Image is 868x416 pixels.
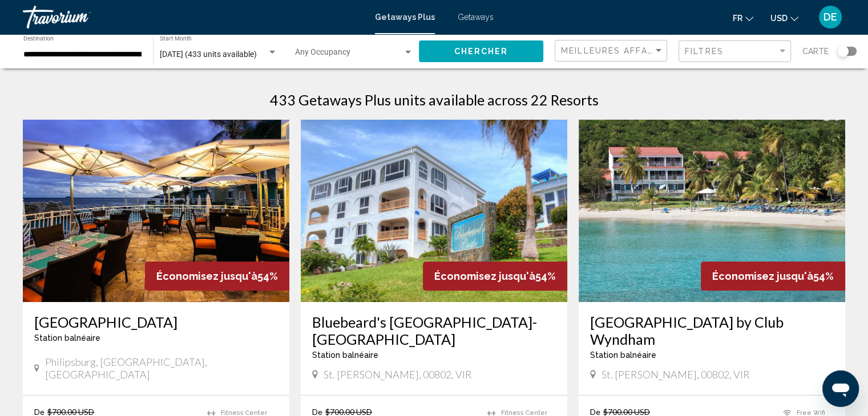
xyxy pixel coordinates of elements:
[815,5,845,29] button: User Menu
[733,10,753,26] button: Change language
[270,91,599,108] h1: 433 Getaways Plus units available across 22 Resorts
[823,11,837,23] span: DE
[590,350,656,360] span: Station balnéaire
[601,368,750,381] span: St. [PERSON_NAME], 00802, VIR
[160,50,257,59] span: [DATE] (433 units available)
[701,262,845,291] div: 54%
[770,10,798,26] button: Change currency
[770,14,788,23] span: USD
[419,40,543,62] button: Chercher
[802,43,829,59] span: Carte
[454,47,508,56] span: Chercher
[712,270,813,282] span: Économisez jusqu'à
[312,313,556,348] a: Bluebeard's [GEOGRAPHIC_DATA]-[GEOGRAPHIC_DATA]
[561,46,669,55] span: Meilleures affaires
[561,46,664,56] mat-select: Sort by
[23,6,364,28] a: Travorium
[34,313,278,331] a: [GEOGRAPHIC_DATA]
[685,47,724,56] span: Filtres
[822,370,859,407] iframe: Bouton de lancement de la fenêtre de messagerie
[423,262,567,291] div: 54%
[434,270,535,282] span: Économisez jusqu'à
[579,120,845,302] img: ii_bdc1.jpg
[324,368,472,381] span: St. [PERSON_NAME], 00802, VIR
[145,262,289,291] div: 54%
[34,333,100,342] span: Station balnéaire
[679,40,791,63] button: Filter
[375,13,435,22] a: Getaways Plus
[458,13,494,22] a: Getaways
[301,120,567,302] img: ii_bb21.jpg
[733,14,742,23] span: fr
[590,313,834,348] a: [GEOGRAPHIC_DATA] by Club Wyndham
[156,270,257,282] span: Économisez jusqu'à
[45,356,278,381] span: Philipsburg, [GEOGRAPHIC_DATA], [GEOGRAPHIC_DATA]
[23,120,289,302] img: ii_oys10.jpg
[312,350,378,360] span: Station balnéaire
